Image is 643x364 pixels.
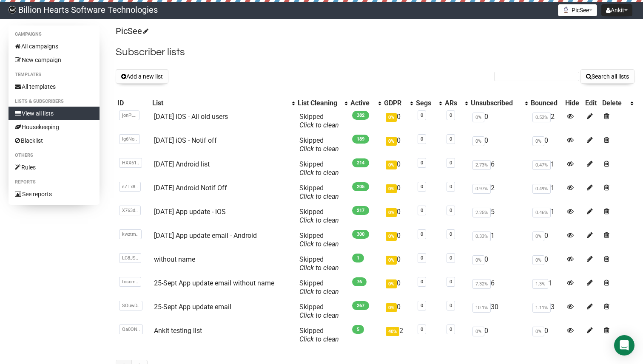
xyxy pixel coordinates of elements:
span: 0% [532,136,544,146]
td: 0 [529,323,563,347]
button: Add a new list [116,69,168,84]
a: [DATE] Android Notif Off [154,184,227,192]
th: Hide: No sort applied, sorting is disabled [563,97,583,109]
td: 0 [529,252,563,276]
a: 0 [421,184,423,189]
div: ID [117,99,149,107]
a: Click to clean [299,264,339,272]
span: Skipped [299,160,339,177]
a: 0 [450,184,452,189]
th: GDPR: No sort applied, activate to apply an ascending sort [382,97,414,109]
span: 0% [472,255,484,265]
span: 0.49% [532,184,551,194]
a: without name [154,255,195,263]
a: 25-Sept App update email [154,303,231,311]
span: 0.46% [532,208,551,217]
td: 1 [529,157,563,181]
td: 0 [382,299,414,323]
td: 0 [382,276,414,299]
a: Click to clean [299,288,339,296]
span: Skipped [299,255,339,272]
span: X763d.. [119,206,141,215]
span: 0.47% [532,160,551,170]
a: Housekeeping [9,120,100,134]
div: Active [350,99,374,107]
span: 0% [472,327,484,336]
a: 0 [421,113,423,118]
span: Skipped [299,303,339,319]
a: All templates [9,80,100,93]
span: 0.33% [472,231,491,241]
td: 0 [529,228,563,252]
span: 2.73% [472,160,491,170]
span: lg6No.. [119,134,140,144]
a: Click to clean [299,335,339,343]
a: [DATE] iOS - Notif off [154,136,217,144]
div: Unsubscribed [471,99,521,107]
a: Click to clean [299,240,339,248]
td: 1 [529,276,563,299]
th: Edit: No sort applied, sorting is disabled [583,97,600,109]
span: 76 [352,277,367,286]
span: 300 [352,230,369,239]
a: 0 [421,160,423,166]
a: [DATE] Android list [154,160,210,168]
span: Skipped [299,208,339,224]
span: 0% [386,279,397,288]
span: 0% [386,208,397,217]
span: SOuwD.. [119,301,142,310]
a: View all lists [9,107,100,120]
td: 6 [469,157,529,181]
span: 0% [532,327,544,336]
td: 1 [529,204,563,228]
div: Segs [416,99,435,107]
a: 0 [450,327,452,332]
a: 0 [421,303,423,308]
span: 40% [386,327,399,336]
div: Edit [585,99,599,107]
span: 1 [352,254,364,262]
td: 0 [382,133,414,157]
a: 0 [450,160,452,166]
td: 0 [469,323,529,347]
span: 0% [386,256,397,265]
td: 1 [529,181,563,204]
td: 0 [382,157,414,181]
span: Skipped [299,113,339,129]
td: 0 [469,252,529,276]
span: 0% [386,161,397,169]
span: 0% [386,113,397,122]
a: Blacklist [9,134,100,147]
a: See reports [9,187,100,201]
span: Skipped [299,327,339,343]
a: New campaign [9,53,100,67]
span: Skipped [299,136,339,153]
a: 0 [421,327,423,332]
button: Search all lists [580,69,634,84]
li: Templates [9,70,100,80]
li: Campaigns [9,29,100,40]
div: GDPR [384,99,405,107]
span: LC8JS.. [119,253,141,263]
span: 0% [472,113,484,122]
a: Rules [9,161,100,174]
span: 5 [352,325,364,334]
span: 0.52% [532,113,551,122]
span: 205 [352,182,369,191]
div: Open Intercom Messenger [614,335,634,356]
a: Click to clean [299,192,339,200]
span: 7.32% [472,279,491,289]
li: Reports [9,177,100,187]
a: Click to clean [299,145,339,153]
div: Hide [565,99,582,107]
a: Click to clean [299,121,339,129]
a: 0 [450,255,452,261]
div: List [152,99,287,107]
td: 1 [469,228,529,252]
a: [DATE] App update email - Android [154,231,257,240]
a: Ankit testing list [154,327,202,335]
a: 0 [450,303,452,308]
div: Delete [602,99,626,107]
td: 0 [382,204,414,228]
span: 217 [352,206,369,215]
